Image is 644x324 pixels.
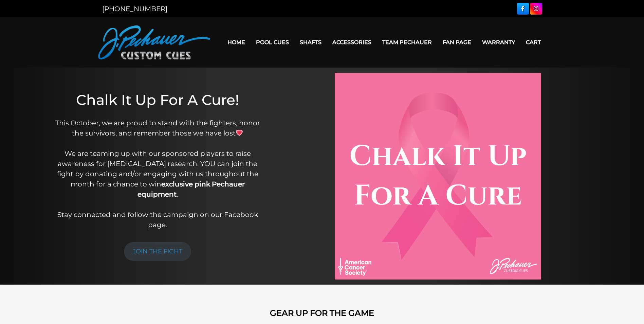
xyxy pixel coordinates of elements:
[236,129,243,136] img: 💗
[270,308,374,318] strong: GEAR UP FOR THE GAME
[377,34,437,51] a: Team Pechauer
[124,242,191,261] a: JOIN THE FIGHT
[222,34,251,51] a: Home
[520,34,546,51] a: Cart
[52,91,263,108] h1: Chalk It Up For A Cure!
[102,5,167,13] a: [PHONE_NUMBER]
[327,34,377,51] a: Accessories
[251,34,294,51] a: Pool Cues
[98,25,210,59] img: Pechauer Custom Cues
[52,118,263,230] p: This October, we are proud to stand with the fighters, honor the survivors, and remember those we...
[294,34,327,51] a: Shafts
[437,34,477,51] a: Fan Page
[477,34,520,51] a: Warranty
[137,180,245,198] strong: exclusive pink Pechauer equipment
